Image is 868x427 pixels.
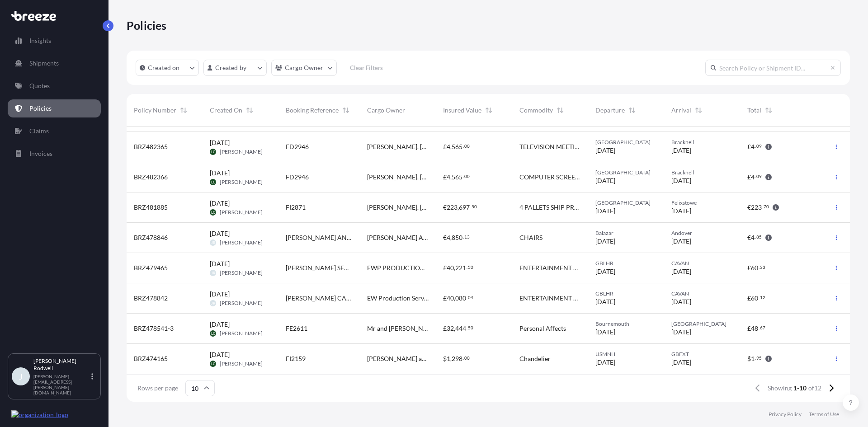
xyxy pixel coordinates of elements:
[627,105,637,116] button: Sort
[29,127,49,136] p: Claims
[134,203,168,212] span: BRZ481885
[8,77,101,95] a: Quotes
[762,205,763,208] span: .
[454,265,455,271] span: ,
[11,410,68,419] img: organization-logo
[768,384,792,393] span: Showing
[463,357,464,360] span: .
[447,174,450,180] span: 4
[595,351,657,358] span: USMNH
[519,203,581,212] span: 4 PALLETS SHIP PROPELLER BLADES
[755,357,756,360] span: .
[595,237,615,246] span: [DATE]
[671,297,691,306] span: [DATE]
[747,235,751,241] span: €
[134,263,168,272] span: BRZ479465
[443,325,447,332] span: £
[220,148,263,155] span: [PERSON_NAME]
[751,174,755,180] span: 4
[519,106,553,115] span: Commodity
[19,372,23,381] span: J
[8,122,101,140] a: Claims
[756,235,762,239] span: 85
[595,139,657,146] span: [GEOGRAPHIC_DATA]
[467,296,467,299] span: .
[450,235,452,241] span: ,
[443,144,447,150] span: £
[210,350,230,359] span: [DATE]
[464,145,470,148] span: 00
[809,411,839,418] p: Terms of Use
[595,260,657,267] span: GBLHR
[340,105,351,116] button: Sort
[595,206,615,216] span: [DATE]
[595,320,657,328] span: Bournemouth
[671,328,691,337] span: [DATE]
[747,325,751,332] span: £
[447,144,450,150] span: 4
[127,18,167,33] p: Policies
[755,175,756,178] span: .
[29,104,52,113] p: Policies
[286,294,353,303] span: [PERSON_NAME] CANADA FI2670
[220,360,263,367] span: [PERSON_NAME]
[367,173,429,182] span: [PERSON_NAME]. [PERSON_NAME] CRUISE LINES
[519,142,581,151] span: TELEVISION MEETING BOARD
[454,295,455,301] span: ,
[367,142,429,151] span: [PERSON_NAME]. [PERSON_NAME] CRUISE LINES
[755,145,756,148] span: .
[244,105,255,116] button: Sort
[29,59,59,68] p: Shipments
[759,266,759,269] span: .
[747,265,751,271] span: £
[452,174,462,180] span: 565
[33,374,90,395] p: [PERSON_NAME][EMAIL_ADDRESS][PERSON_NAME][DOMAIN_NAME]
[519,324,566,333] span: Personal Affects
[210,199,230,208] span: [DATE]
[134,324,174,333] span: BRZ478541-3
[751,204,762,211] span: 223
[671,169,733,176] span: Bracknell
[459,204,470,211] span: 697
[468,296,473,299] span: 04
[286,106,339,115] span: Booking Reference
[367,354,429,363] span: [PERSON_NAME] and crole
[350,63,383,72] p: Clear Filters
[286,263,353,272] span: [PERSON_NAME] SECOND AIR FREIGHT RICHMOND CA
[595,230,657,237] span: Balazar
[671,106,691,115] span: Arrival
[8,99,101,117] a: Policies
[220,300,263,307] span: [PERSON_NAME]
[671,146,691,155] span: [DATE]
[210,229,230,238] span: [DATE]
[808,384,821,393] span: of 12
[220,209,263,216] span: [PERSON_NAME]
[705,60,841,76] input: Search Policy or Shipment ID...
[134,294,168,303] span: BRZ478842
[367,233,429,242] span: [PERSON_NAME] AND [PERSON_NAME]
[134,142,168,151] span: BRZ482365
[33,357,90,372] p: [PERSON_NAME] Rodwell
[134,233,168,242] span: BRZ478846
[211,299,215,308] span: JR
[286,203,306,212] span: FI2871
[454,325,455,332] span: ,
[450,144,452,150] span: ,
[747,204,751,211] span: €
[760,296,765,299] span: 12
[747,174,751,180] span: £
[134,106,176,115] span: Policy Number
[747,106,761,115] span: Total
[458,204,459,211] span: ,
[220,269,263,277] span: [PERSON_NAME]
[452,144,462,150] span: 565
[763,105,774,116] button: Sort
[756,175,762,178] span: 09
[463,235,464,239] span: .
[443,265,447,271] span: £
[286,173,309,182] span: FD2946
[760,326,765,329] span: 67
[464,235,470,239] span: 13
[203,60,267,76] button: createdBy Filter options
[148,63,180,72] p: Created on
